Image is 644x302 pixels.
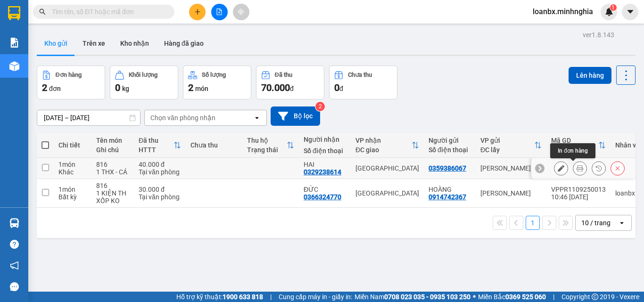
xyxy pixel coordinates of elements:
strong: 0369 525 060 [505,293,546,301]
button: Hàng đã giao [157,32,211,55]
button: Lên hàng [569,67,611,84]
sup: 2 [315,102,325,111]
div: Chọn văn phòng nhận [150,113,215,122]
span: 0 [334,82,339,93]
div: ver 1.8.143 [583,30,614,40]
span: notification [10,261,19,270]
span: question-circle [10,240,19,249]
div: VP nhận [355,137,412,144]
div: Khác [58,168,87,176]
input: Tìm tên, số ĐT hoặc mã đơn [52,7,163,17]
div: [GEOGRAPHIC_DATA] [355,164,419,172]
div: VP gửi [480,137,534,144]
div: HOÀNG [429,186,471,193]
div: Người nhận [304,136,346,143]
span: message [10,282,19,291]
button: Kho nhận [113,32,157,55]
div: 1 món [58,186,87,193]
svg: open [253,114,261,122]
div: Đơn hàng [56,72,82,78]
svg: open [618,219,626,227]
th: Toggle SortBy [546,133,611,158]
div: Mã GD [551,137,598,144]
div: 0329238614 [304,168,341,176]
button: Trên xe [75,32,113,55]
img: icon-new-feature [605,8,613,16]
button: Đơn hàng2đơn [37,65,105,99]
div: 30.000 đ [139,186,181,193]
button: Chưa thu0đ [329,65,397,99]
div: 816 [96,182,129,189]
div: 10 / trang [581,218,611,228]
div: ĐỨC [304,186,346,193]
img: warehouse-icon [9,218,19,228]
div: Trạng thái [247,146,287,154]
span: 2 [188,82,193,93]
input: Select a date range. [37,110,140,125]
div: 0914742367 [429,193,466,201]
div: Tại văn phòng [139,168,181,176]
div: VPPR1109250013 [551,186,606,193]
div: ĐC giao [355,146,412,154]
span: món [195,85,208,92]
div: Sửa đơn hàng [554,161,568,175]
div: Tại văn phòng [139,193,181,201]
span: đơn [49,85,61,92]
span: | [270,292,272,302]
span: plus [194,8,201,15]
strong: 1900 633 818 [223,293,263,301]
span: Cung cấp máy in - giấy in: [279,292,352,302]
div: Đã thu [139,137,173,144]
div: Thu hộ [247,137,287,144]
div: Người gửi [429,137,471,144]
div: Chưa thu [190,141,238,149]
button: plus [189,4,206,20]
span: đ [339,85,343,92]
div: Tên món [96,137,129,144]
button: Khối lượng0kg [110,65,178,99]
div: HAI [304,161,346,168]
div: ĐC lấy [480,146,534,154]
div: [GEOGRAPHIC_DATA] [355,189,419,197]
span: kg [122,85,129,92]
th: Toggle SortBy [134,133,186,158]
button: 1 [526,216,540,230]
div: Khối lượng [129,72,157,78]
span: 70.000 [261,82,290,93]
span: caret-down [626,8,635,16]
img: logo-vxr [8,6,20,20]
button: Bộ lọc [271,106,320,126]
button: Đã thu70.000đ [256,65,324,99]
span: loanbx.minhnghia [525,6,601,17]
span: Miền Nam [355,292,471,302]
sup: 1 [610,4,617,11]
span: ⚪️ [473,295,476,299]
span: đ [290,85,294,92]
div: 40.000 đ [139,161,181,168]
div: Chưa thu [348,72,372,78]
div: Ghi chú [96,146,129,154]
button: caret-down [622,4,638,20]
div: 1 THX - CÁ [96,168,129,176]
div: In đơn hàng [550,143,595,158]
div: HTTT [139,146,173,154]
div: Số điện thoại [429,146,471,154]
div: 1 KIỆN TH XỐP KO [96,189,129,204]
button: Số lượng2món [183,65,251,99]
span: Hỗ trợ kỹ thuật: [176,292,263,302]
span: | [553,292,554,302]
span: file-add [216,8,223,15]
div: 816 [96,161,129,168]
span: 1 [611,4,615,11]
button: aim [233,4,249,20]
th: Toggle SortBy [476,133,546,158]
span: 2 [42,82,47,93]
div: [PERSON_NAME] [480,189,542,197]
div: [PERSON_NAME] [480,164,542,172]
div: 10:46 [DATE] [551,193,606,201]
div: Số điện thoại [304,147,346,155]
span: copyright [592,294,598,300]
div: Đã thu [275,72,292,78]
button: file-add [211,4,228,20]
span: 0 [115,82,120,93]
